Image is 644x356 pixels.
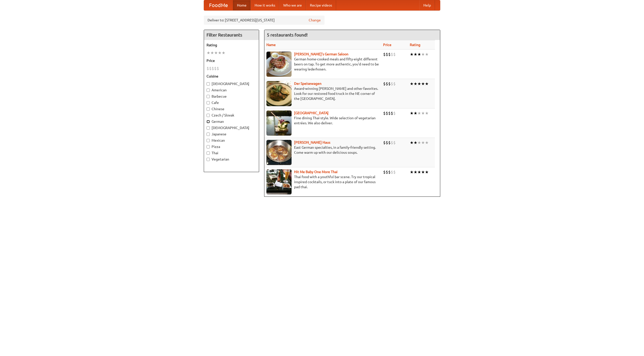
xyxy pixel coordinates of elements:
a: Price [383,43,391,47]
li: ★ [414,169,417,175]
li: $ [393,140,396,145]
li: $ [383,81,386,87]
li: ★ [421,140,425,145]
a: [PERSON_NAME] Haus [294,140,330,144]
input: Vegetarian [207,158,210,161]
input: Chinese [207,107,210,111]
li: ★ [414,140,417,145]
li: ★ [417,52,421,57]
input: Czech / Slovak [207,114,210,117]
h5: Price [207,58,256,63]
li: $ [386,81,388,87]
li: $ [391,110,393,116]
a: [PERSON_NAME]'s German Saloon [294,52,348,56]
input: Japanese [207,133,210,136]
input: American [207,89,210,92]
li: $ [391,140,393,145]
label: American [207,88,256,93]
li: $ [386,52,388,57]
input: Cafe [207,101,210,104]
li: $ [217,66,219,71]
li: $ [388,110,391,116]
li: $ [383,110,386,116]
p: Fine dining Thai-style. Wide selection of vegetarian entrées. We also deliver. [266,115,379,126]
li: $ [388,52,391,57]
label: Czech / Slovak [207,113,256,118]
h5: Cuisine [207,74,256,79]
li: ★ [425,169,429,175]
a: FoodMe [204,0,233,10]
a: Hit Me Baby One More Thai [294,170,338,174]
li: $ [388,169,391,175]
label: [DEMOGRAPHIC_DATA] [207,81,256,86]
label: [DEMOGRAPHIC_DATA] [207,125,256,130]
label: Thai [207,150,256,155]
img: kohlhaus.jpg [266,140,292,165]
a: [GEOGRAPHIC_DATA] [294,111,329,115]
li: ★ [410,81,414,87]
p: East German specialties, in a family-friendly setting. Come warm up with our delicious soups. [266,145,379,155]
li: ★ [214,50,218,56]
div: Deliver to: [STREET_ADDRESS][US_STATE] [204,16,325,25]
li: ★ [417,140,421,145]
p: German home-cooked meals and fifty-eight different beers on tap. To get more authentic, you'd nee... [266,57,379,72]
li: $ [207,66,209,71]
li: $ [383,52,386,57]
li: $ [391,52,393,57]
li: $ [391,81,393,87]
img: esthers.jpg [266,52,292,77]
li: $ [391,169,393,175]
img: satay.jpg [266,110,292,136]
li: ★ [425,110,429,116]
li: $ [209,66,212,71]
li: ★ [421,52,425,57]
li: ★ [425,52,429,57]
li: $ [212,66,214,71]
li: ★ [421,169,425,175]
li: $ [386,169,388,175]
a: Help [419,0,435,10]
a: Home [233,0,251,10]
li: ★ [410,140,414,145]
li: ★ [414,52,417,57]
label: Cafe [207,100,256,105]
label: Mexican [207,138,256,143]
label: Japanese [207,132,256,137]
li: $ [388,81,391,87]
li: ★ [414,81,417,87]
label: Barbecue [207,94,256,99]
a: Rating [410,43,420,47]
a: Der Speisewagen [294,82,321,86]
p: Thai food with a youthful bar scene. Try our tropical inspired cocktails, or tuck into a plate of... [266,174,379,189]
li: $ [386,140,388,145]
input: German [207,120,210,123]
input: Pizza [207,145,210,148]
li: ★ [417,169,421,175]
ng-pluralize: 5 restaurants found! [267,32,308,37]
li: $ [393,110,396,116]
li: ★ [410,110,414,116]
li: ★ [421,110,425,116]
a: Recipe videos [306,0,336,10]
img: babythai.jpg [266,169,292,194]
p: Award-winning [PERSON_NAME] and other favorites. Look for our restored food truck in the NE corne... [266,86,379,101]
li: $ [393,52,396,57]
input: [DEMOGRAPHIC_DATA] [207,126,210,130]
input: Mexican [207,139,210,142]
li: ★ [207,50,210,56]
li: ★ [218,50,222,56]
li: ★ [417,110,421,116]
li: $ [214,66,217,71]
input: Thai [207,151,210,155]
li: ★ [421,81,425,87]
label: Pizza [207,144,256,149]
a: Who we are [279,0,306,10]
label: German [207,119,256,124]
li: ★ [425,81,429,87]
img: speisewagen.jpg [266,81,292,106]
li: $ [383,140,386,145]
